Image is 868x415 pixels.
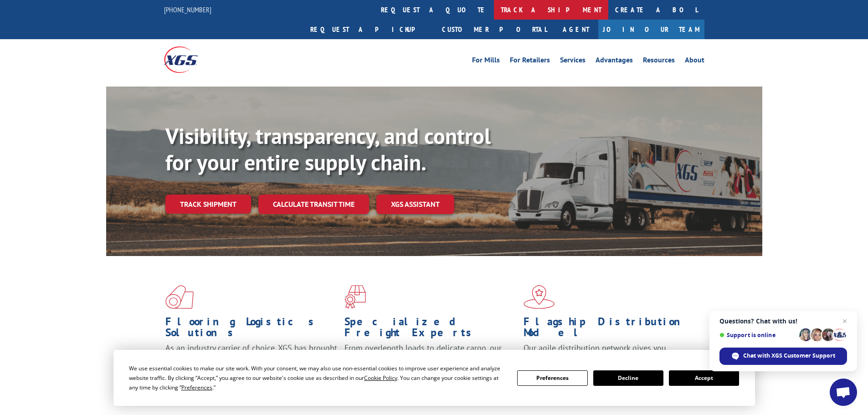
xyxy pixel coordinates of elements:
a: Services [560,56,586,67]
a: XGS ASSISTANT [376,195,454,214]
a: For Mills [472,56,500,67]
h1: Flagship Distribution Model [524,316,696,343]
a: Request a pickup [303,20,435,39]
div: Chat with XGS Customer Support [719,348,847,365]
div: Cookie Consent Prompt [113,350,755,406]
span: As an industry carrier of choice, XGS has brought innovation and dedication to flooring logistics... [165,343,337,375]
span: Support is online [719,332,796,338]
span: Close chat [839,316,850,327]
button: Accept [669,370,739,386]
a: Agent [554,20,598,39]
div: We use essential cookies to make our site work. With your consent, we may also use non-essential ... [129,364,506,392]
span: Cookie Policy [364,374,397,382]
img: xgs-icon-flagship-distribution-model-red [524,285,555,309]
a: Track shipment [165,195,251,214]
button: Preferences [517,370,587,386]
span: Chat with XGS Customer Support [743,352,835,360]
a: Customer Portal [435,20,554,39]
img: xgs-icon-focused-on-flooring-red [344,285,366,309]
a: For Retailers [510,56,550,67]
a: Calculate transit time [258,195,369,214]
a: [PHONE_NUMBER] [164,5,211,14]
p: From overlength loads to delicate cargo, our experienced staff knows the best way to move your fr... [344,343,517,383]
a: Resources [643,56,675,67]
img: xgs-icon-total-supply-chain-intelligence-red [165,285,194,309]
a: Join Our Team [598,20,704,39]
span: Our agile distribution network gives you nationwide inventory management on demand. [524,343,691,364]
b: Visibility, transparency, and control for your entire supply chain. [165,122,491,176]
button: Decline [593,370,663,386]
span: Preferences [181,384,212,391]
a: About [685,56,704,67]
h1: Flooring Logistics Solutions [165,316,338,343]
h1: Specialized Freight Experts [344,316,517,343]
div: Open chat [830,379,857,406]
a: Advantages [596,56,633,67]
span: Questions? Chat with us! [719,318,847,325]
